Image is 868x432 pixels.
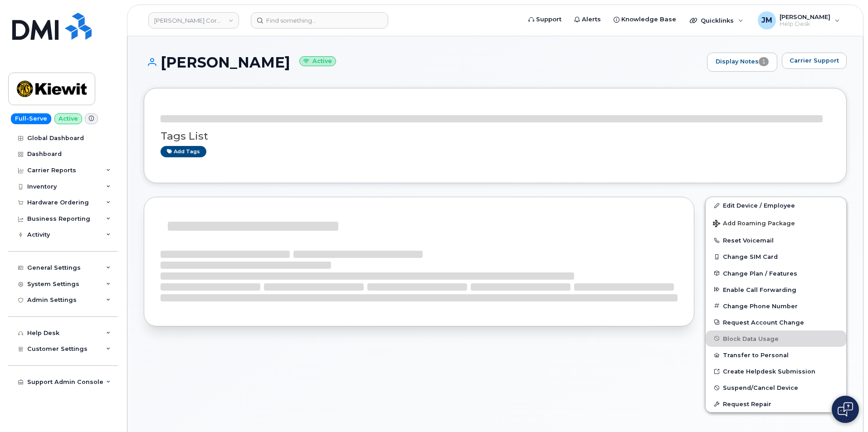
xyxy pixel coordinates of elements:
button: Change Plan / Features [706,265,846,282]
h3: Tags List [161,131,830,142]
button: Transfer to Personal [706,347,846,363]
span: Add Roaming Package [713,220,795,228]
button: Reset Voicemail [706,232,846,248]
button: Block Data Usage [706,330,846,347]
button: Change Phone Number [706,298,846,314]
button: Suspend/Cancel Device [706,379,846,396]
span: Carrier Support [790,56,839,65]
img: Open chat [838,402,853,417]
a: Edit Device / Employee [706,197,846,214]
button: Add Roaming Package [706,214,846,232]
button: Carrier Support [782,53,847,69]
h1: [PERSON_NAME] [144,54,702,70]
span: Suspend/Cancel Device [723,384,798,391]
span: Change Plan / Features [723,270,797,277]
span: Enable Call Forwarding [723,286,796,293]
a: Display Notes1 [707,53,777,72]
button: Request Repair [706,396,846,412]
a: Create Helpdesk Submission [706,363,846,379]
a: Add tags [161,146,206,157]
button: Enable Call Forwarding [706,282,846,298]
button: Request Account Change [706,314,846,330]
small: Active [299,56,336,67]
span: 1 [759,57,769,66]
button: Change SIM Card [706,248,846,265]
